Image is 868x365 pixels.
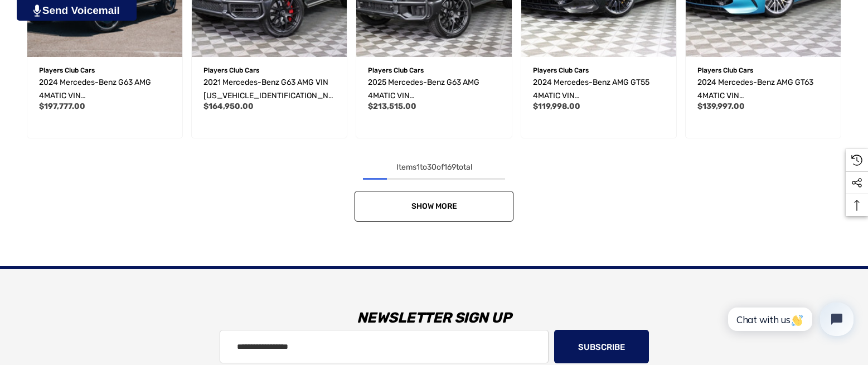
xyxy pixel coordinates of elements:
a: 2025 Mercedes-Benz G63 AMG 4MATIC VIN W1NWH5AB7SX054656,$213,515.00 [368,76,500,103]
p: Players Club Cars [39,63,171,78]
a: 2021 Mercedes-Benz G63 AMG VIN W1NYC7HJ9MX381336,$164,950.00 [203,76,335,103]
a: 2024 Mercedes-Benz AMG GT63 4MATIC VIN W1KRJ7JB0RF001906,$139,997.00 [697,76,829,103]
span: 2024 Mercedes-Benz AMG GT63 4MATIC VIN [US_VEHICLE_IDENTIFICATION_NUMBER] [697,78,828,127]
p: Players Club Cars [203,63,335,78]
p: Players Club Cars [697,63,829,78]
span: $197,777.00 [39,102,85,111]
span: 2024 Mercedes-Benz AMG GT55 4MATIC VIN [US_VEHICLE_IDENTIFICATION_NUMBER] [533,78,663,127]
svg: Recently Viewed [851,155,862,166]
p: Players Club Cars [533,63,665,78]
span: $139,997.00 [697,102,745,111]
span: $119,998.00 [533,102,580,111]
span: 169 [444,162,456,172]
span: 2025 Mercedes-Benz G63 AMG 4MATIC VIN [US_VEHICLE_IDENTIFICATION_NUMBER] [368,78,498,127]
span: 1 [416,162,420,172]
iframe: Tidio Chat [716,293,863,345]
div: Items to of total [22,161,846,174]
svg: Social Media [851,177,862,189]
a: Show More [355,191,513,222]
span: $164,950.00 [203,102,254,111]
nav: pagination [22,161,846,222]
span: $213,515.00 [368,102,416,111]
svg: Top [846,200,868,211]
a: 2024 Mercedes-Benz G63 AMG 4MATIC VIN W1NYC7HJXRX502401,$197,777.00 [39,76,171,103]
span: 2024 Mercedes-Benz G63 AMG 4MATIC VIN [US_VEHICLE_IDENTIFICATION_NUMBER] [39,78,169,127]
p: Players Club Cars [368,63,500,78]
span: 30 [427,162,437,172]
span: 2021 Mercedes-Benz G63 AMG VIN [US_VEHICLE_IDENTIFICATION_NUMBER] [203,78,334,114]
h3: Newsletter Sign Up [14,301,854,335]
button: Subscribe [554,330,649,363]
span: Show More [411,201,457,211]
a: 2024 Mercedes-Benz AMG GT55 4MATIC VIN W1KRJ8AB8RF000444,$119,998.00 [533,76,665,103]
